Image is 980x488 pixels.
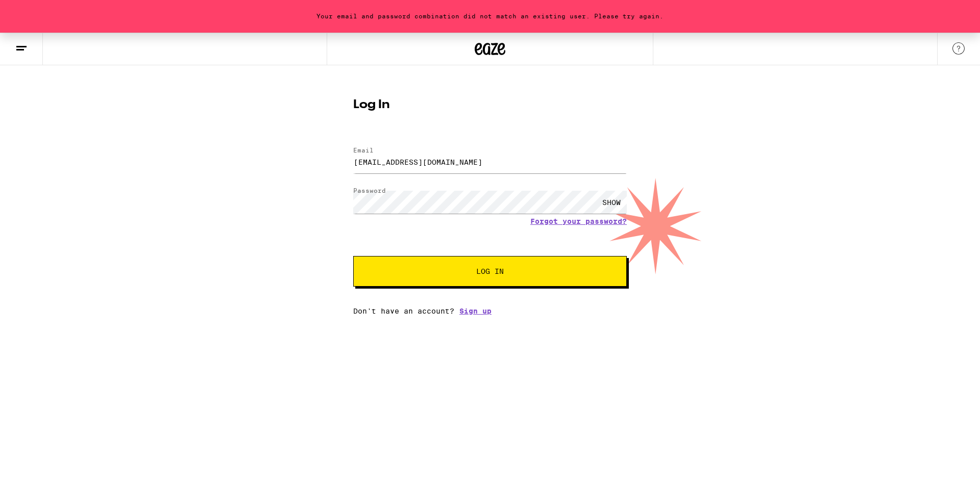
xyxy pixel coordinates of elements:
a: Sign up [459,307,492,315]
input: Email [353,150,627,173]
label: Email [353,147,374,153]
div: SHOW [596,191,627,214]
div: Don't have an account? [353,307,627,315]
span: Hi. Need any help? [6,7,73,15]
a: Forgot your password? [530,217,627,225]
label: Password [353,187,386,194]
button: Log In [353,256,627,287]
h1: Log In [353,99,627,111]
span: Log In [476,268,504,275]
